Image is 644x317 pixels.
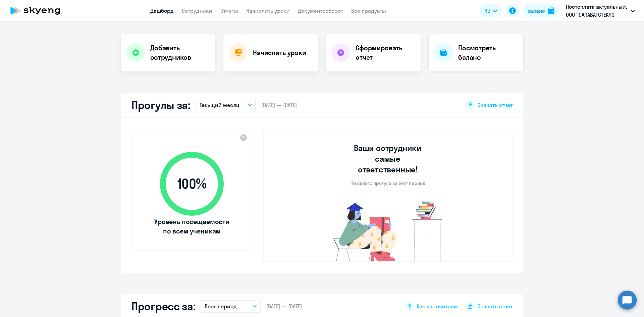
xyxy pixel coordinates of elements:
a: Отчеты [220,7,238,14]
a: Все продукты [351,7,386,14]
h2: Прогресс за: [131,300,195,313]
h4: Сформировать отчет [356,43,415,62]
p: Весь период [205,302,237,310]
h4: Посмотреть баланс [458,43,518,62]
button: Весь период [201,300,261,313]
h3: Ваши сотрудники самые ответственные! [345,143,431,175]
p: Ни одного прогула за этот период [351,180,425,186]
span: Скачать отчет [477,303,513,310]
span: 100 % [153,176,230,192]
p: Текущий месяц [200,101,239,109]
img: no-truants [321,200,455,261]
button: Текущий месяц [196,99,256,111]
span: Уровень посещаемости по всем ученикам [153,217,230,236]
span: Как мы считаем [417,303,458,310]
a: Документооборот [298,7,343,14]
h4: Добавить сотрудников [150,43,210,62]
img: balance [548,7,554,14]
a: Сотрудники [182,7,212,14]
div: Баланс [527,7,545,15]
h2: Прогулы за: [131,98,190,112]
button: Постоплата актуальный, ООО "САЛАВАТСТЕКЛО КАСПИЙ" [562,3,638,19]
a: Дашборд [150,7,174,14]
a: Начислить уроки [246,7,290,14]
h4: Начислить уроки [253,48,306,57]
button: RU [480,4,502,17]
span: [DATE] — [DATE] [266,303,302,310]
button: Балансbalance [523,4,558,17]
span: [DATE] — [DATE] [261,101,297,109]
span: RU [484,7,490,15]
span: Скачать отчет [477,101,513,109]
p: Постоплата актуальный, ООО "САЛАВАТСТЕКЛО КАСПИЙ" [566,3,628,19]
